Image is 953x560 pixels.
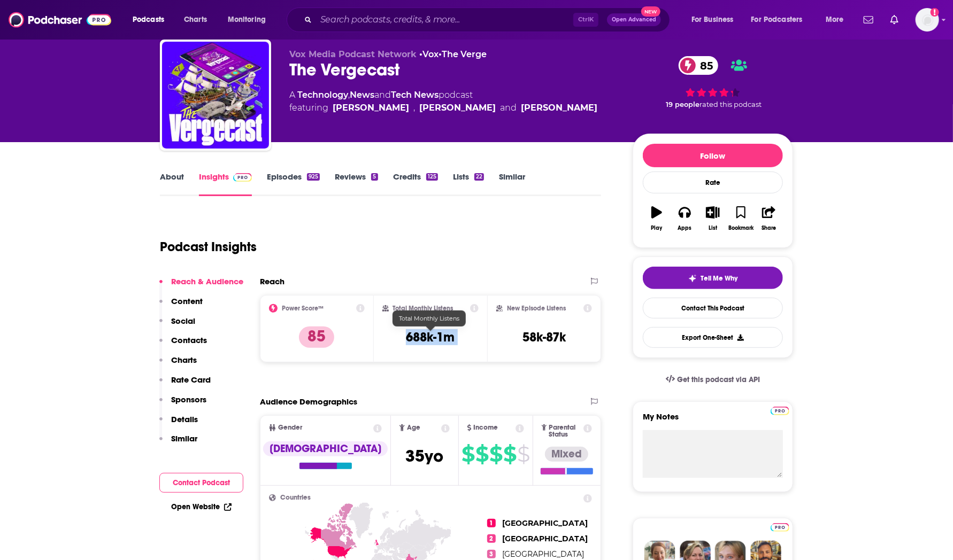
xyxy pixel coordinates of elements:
[442,49,487,59] a: The Verge
[502,534,588,543] span: [GEOGRAPHIC_DATA]
[159,473,243,493] button: Contact Podcast
[643,144,783,167] button: Follow
[297,90,348,100] a: Technology
[886,11,903,29] a: Show notifications dropdown
[350,90,374,100] a: News
[171,335,207,345] p: Contacts
[160,172,184,196] a: About
[171,394,206,405] p: Sponsors
[521,102,597,114] a: Alex Cranz
[700,100,762,108] span: rated this podcast
[9,10,111,30] img: Podchaser - Follow, Share and Rate Podcasts
[391,90,439,100] a: Tech News
[171,433,197,444] p: Similar
[419,102,496,114] a: Nilay Patel
[159,433,197,453] button: Similar
[487,519,496,527] span: 1
[399,315,459,322] span: Total Monthly Listens
[502,549,584,559] span: [GEOGRAPHIC_DATA]
[282,305,324,312] h2: Power Score™
[159,316,195,336] button: Social
[771,523,789,532] img: Podchaser Pro
[260,276,285,286] h2: Reach
[171,296,203,306] p: Content
[374,90,391,100] span: and
[316,11,573,28] input: Search podcasts, credits, & more...
[818,11,857,28] button: open menu
[751,12,803,27] span: For Podcasters
[159,335,207,355] button: Contacts
[371,173,378,181] div: 5
[671,199,698,238] button: Apps
[299,326,334,348] p: 85
[474,424,498,431] span: Income
[159,375,211,394] button: Rate Card
[771,405,789,415] a: Pro website
[184,12,207,27] span: Charts
[487,550,496,558] span: 3
[643,411,783,430] label: My Notes
[159,276,243,296] button: Reach & Audience
[220,11,280,28] button: open menu
[643,267,783,289] button: tell me why sparkleTell Me Why
[641,6,660,17] span: New
[657,367,768,393] a: Get this podcast via API
[289,89,597,114] div: A podcast
[413,102,415,114] span: ,
[453,172,484,196] a: Lists22
[573,13,598,27] span: Ctrl K
[297,7,680,32] div: Search podcasts, credits, & more...
[612,17,656,22] span: Open Advanced
[701,274,738,283] span: Tell Me Why
[171,502,232,511] a: Open Website
[278,424,302,431] span: Gender
[462,446,474,463] span: $
[826,12,844,27] span: More
[280,494,311,501] span: Countries
[684,11,747,28] button: open menu
[171,276,243,286] p: Reach & Audience
[159,296,203,316] button: Content
[426,173,438,181] div: 125
[307,173,320,181] div: 925
[439,49,487,59] span: •
[499,172,525,196] a: Similar
[744,11,818,28] button: open menu
[159,355,197,375] button: Charts
[688,274,697,283] img: tell me why sparkle
[407,424,420,431] span: Age
[771,522,789,532] a: Pro website
[233,173,252,182] img: Podchaser Pro
[133,12,164,27] span: Podcasts
[159,394,206,414] button: Sponsors
[689,56,718,75] span: 85
[643,172,783,193] div: Rate
[678,225,692,231] div: Apps
[727,199,755,238] button: Bookmark
[260,396,357,407] h2: Audience Demographics
[267,172,320,196] a: Episodes925
[162,42,269,149] a: The Vergecast
[607,13,661,26] button: Open AdvancedNew
[159,414,198,434] button: Details
[228,12,266,27] span: Monitoring
[643,327,783,348] button: Export One-Sheet
[289,49,417,59] span: Vox Media Podcast Network
[643,199,671,238] button: Play
[489,446,502,463] span: $
[666,100,700,108] span: 19 people
[677,375,760,384] span: Get this podcast via API
[406,329,455,345] h3: 688k-1m
[171,355,197,365] p: Charts
[517,446,529,463] span: $
[549,424,581,438] span: Parental Status
[422,49,439,59] a: Vox
[545,447,588,462] div: Mixed
[651,225,663,231] div: Play
[502,518,588,528] span: [GEOGRAPHIC_DATA]
[333,102,409,114] a: David Pierce
[160,239,257,255] h1: Podcast Insights
[419,49,439,59] span: •
[171,375,211,385] p: Rate Card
